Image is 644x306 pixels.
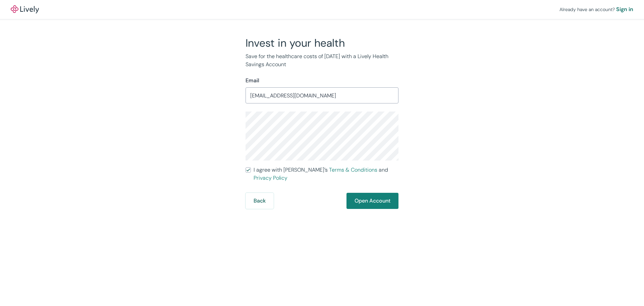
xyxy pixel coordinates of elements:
button: Back [246,193,274,209]
a: LivelyLively [11,5,39,13]
label: Email [246,77,259,85]
a: Privacy Policy [254,174,287,181]
a: Terms & Conditions [329,166,377,173]
div: Already have an account? [559,5,633,13]
h2: Invest in your health [246,36,398,50]
a: Sign in [616,5,633,13]
button: Open Account [346,193,398,209]
p: Save for the healthcare costs of [DATE] with a Lively Health Savings Account [246,52,398,69]
span: I agree with [PERSON_NAME]’s and [254,166,398,182]
img: Lively [11,5,39,13]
